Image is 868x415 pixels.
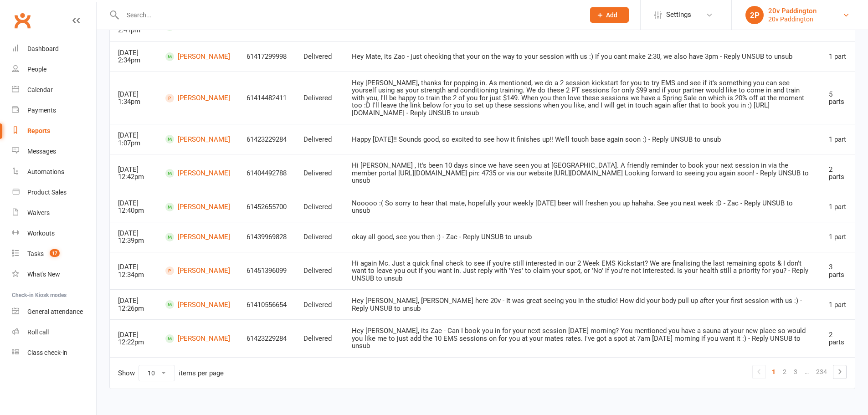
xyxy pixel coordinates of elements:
td: [DATE] 12:42pm [110,154,157,192]
div: Messages [27,148,56,155]
td: Hey [PERSON_NAME], thanks for popping in. As mentioned, we do a 2 session kickstart for you to tr... [344,72,821,124]
a: 3 [790,365,801,378]
a: Workouts [12,223,96,244]
td: Hi [PERSON_NAME] , It's been 10 days since we have seen you at [GEOGRAPHIC_DATA]. A friendly remi... [344,154,821,192]
td: Hi again Mc. Just a quick final check to see if you're still interested in our 2 Week EMS Kicksta... [344,252,821,290]
td: Nooooo :( So sorry to hear that mate, hopefully your weekly [DATE] beer will freshen you up hahah... [344,192,821,222]
a: Calendar [12,80,96,100]
td: Hey [PERSON_NAME], [PERSON_NAME] here 20v - It was great seeing you in the studio! How did your b... [344,289,821,319]
div: People [27,66,46,73]
a: People [12,59,96,80]
div: Reports [27,127,50,134]
div: 1 part [829,301,847,309]
a: [PERSON_NAME] [165,94,230,102]
button: Add [590,7,629,23]
td: Delivered [295,192,344,222]
div: items per page [179,369,224,377]
a: [PERSON_NAME] [165,135,230,143]
td: 61423229284 [238,124,295,154]
td: 61439969828 [238,222,295,252]
div: 3 parts [829,263,847,278]
td: 61414482411 [238,72,295,124]
a: [PERSON_NAME] [165,52,230,61]
div: 20v Paddington [768,15,817,23]
td: Delivered [295,124,344,154]
div: Waivers [27,209,50,216]
div: 2P [745,6,764,24]
a: Reports [12,121,96,141]
div: Payments [27,107,56,114]
span: Add [606,11,617,19]
td: okay all good, see you then :) - Zac - Reply UNSUB to unsub [344,222,821,252]
a: Roll call [12,322,96,343]
a: Product Sales [12,182,96,203]
div: Dashboard [27,45,59,52]
div: 5 parts [829,91,847,106]
div: Class check-in [27,349,67,356]
td: 61452655700 [238,192,295,222]
td: 61404492788 [238,154,295,192]
a: Tasks 17 [12,244,96,264]
td: 61417299998 [238,41,295,72]
div: Calendar [27,86,53,93]
a: [PERSON_NAME] [165,300,230,309]
div: Show [118,365,224,381]
a: [PERSON_NAME] [165,169,230,178]
span: Settings [666,5,691,25]
div: 2 parts [829,166,847,181]
a: 234 [812,365,831,378]
td: [DATE] 12:26pm [110,289,157,319]
td: Delivered [295,41,344,72]
td: [DATE] 1:34pm [110,72,157,124]
a: [PERSON_NAME] [165,203,230,211]
span: 17 [50,249,60,257]
td: Delivered [295,319,344,357]
td: [DATE] 12:22pm [110,319,157,357]
div: 1 part [829,233,847,241]
a: 2 [779,365,790,378]
div: Automations [27,168,64,175]
div: Tasks [27,250,44,257]
td: [DATE] 2:34pm [110,41,157,72]
div: 1 part [829,53,847,61]
a: General attendance kiosk mode [12,302,96,322]
div: 1 part [829,203,847,211]
div: General attendance [27,308,83,315]
input: Search... [120,9,578,21]
td: [DATE] 1:07pm [110,124,157,154]
td: 61451396099 [238,252,295,290]
a: Messages [12,141,96,162]
a: 1 [768,365,779,378]
td: Delivered [295,154,344,192]
td: Happy [DATE]!! Sounds good, so excited to see how it finishes up!! We'll touch base again soon :)... [344,124,821,154]
div: Roll call [27,328,49,336]
a: Automations [12,162,96,182]
td: Hey [PERSON_NAME], its Zac - Can I book you in for your next session [DATE] morning? You mentione... [344,319,821,357]
div: 20v Paddington [768,7,817,15]
td: Delivered [295,72,344,124]
td: 61423229284 [238,319,295,357]
td: 61410556654 [238,289,295,319]
td: Delivered [295,222,344,252]
div: 2 parts [829,331,847,346]
div: 1 part [829,136,847,143]
a: Clubworx [11,9,34,32]
a: Class kiosk mode [12,343,96,363]
div: What's New [27,271,60,278]
td: Hey Mate, its Zac - just checking that your on the way to your session with us :) If you cant mak... [344,41,821,72]
td: Delivered [295,252,344,290]
a: Payments [12,100,96,121]
a: [PERSON_NAME] [165,233,230,241]
a: Waivers [12,203,96,223]
a: [PERSON_NAME] [165,266,230,275]
div: Workouts [27,230,55,237]
td: [DATE] 12:39pm [110,222,157,252]
a: What's New [12,264,96,285]
td: Delivered [295,289,344,319]
div: 1 part [829,23,847,31]
td: [DATE] 12:34pm [110,252,157,290]
a: … [801,365,812,378]
td: [DATE] 12:40pm [110,192,157,222]
a: Dashboard [12,39,96,59]
a: [PERSON_NAME] [165,334,230,343]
